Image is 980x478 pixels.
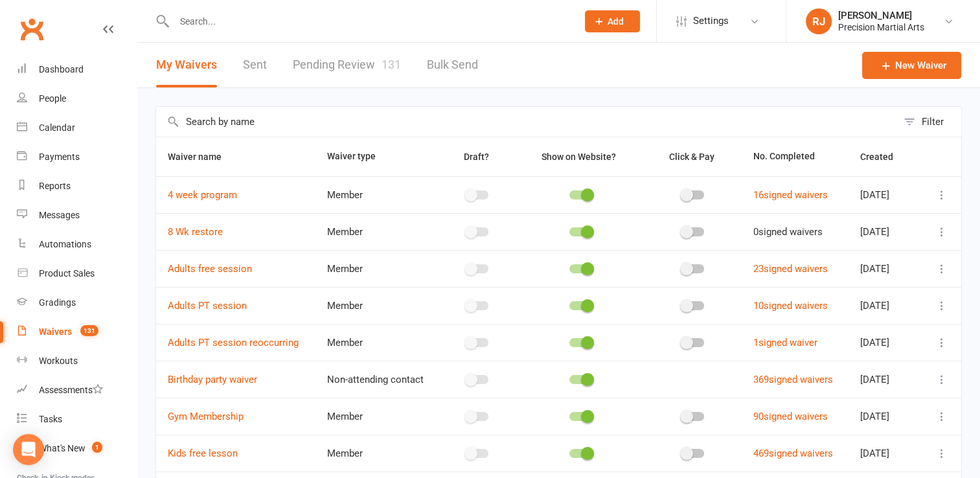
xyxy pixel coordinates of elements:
[168,226,223,238] a: 8 Wk restore
[848,213,921,250] td: [DATE]
[315,213,439,250] td: Member
[753,411,828,422] a: 90signed waivers
[806,8,832,34] div: RJ
[170,12,568,30] input: Search...
[39,239,91,249] div: Automations
[17,405,137,434] a: Tasks
[657,149,729,165] button: Click & Pay
[753,337,817,348] a: 1signed waiver
[838,21,924,33] div: Precision Martial Arts
[39,93,66,104] div: People
[39,297,76,308] div: Gradings
[848,176,921,213] td: [DATE]
[17,84,137,113] a: People
[315,176,439,213] td: Member
[39,326,72,337] div: Waivers
[427,43,478,87] a: Bulk Send
[742,137,848,176] th: No. Completed
[17,434,137,463] a: What's New1
[753,300,828,312] a: 10signed waivers
[693,6,729,36] span: Settings
[897,107,961,137] button: Filter
[848,398,921,435] td: [DATE]
[315,250,439,287] td: Member
[862,52,961,79] a: New Waiver
[243,43,267,87] a: Sent
[541,152,616,162] span: Show on Website?
[753,189,828,201] a: 16signed waivers
[585,10,640,32] button: Add
[156,107,897,137] input: Search by name
[39,152,80,162] div: Payments
[315,435,439,472] td: Member
[669,152,714,162] span: Click & Pay
[17,317,137,347] a: Waivers 131
[922,114,944,130] div: Filter
[753,448,833,459] a: 469signed waivers
[17,142,137,172] a: Payments
[315,287,439,324] td: Member
[293,43,401,87] a: Pending Review131
[168,263,252,275] a: Adults free session
[860,149,907,165] button: Created
[17,113,137,142] a: Calendar
[168,149,236,165] button: Waiver name
[753,374,833,385] a: 369signed waivers
[848,361,921,398] td: [DATE]
[39,122,75,133] div: Calendar
[753,226,823,238] span: 0 signed waivers
[168,448,238,459] a: Kids free lesson
[39,443,85,453] div: What's New
[315,398,439,435] td: Member
[168,411,244,422] a: Gym Membership
[382,58,401,71] span: 131
[17,288,137,317] a: Gradings
[39,210,80,220] div: Messages
[13,434,44,465] div: Open Intercom Messenger
[753,263,828,275] a: 23signed waivers
[168,300,247,312] a: Adults PT session
[838,10,924,21] div: [PERSON_NAME]
[80,325,98,336] span: 131
[17,172,137,201] a: Reports
[168,337,299,348] a: Adults PT session reoccurring
[530,149,630,165] button: Show on Website?
[39,414,62,424] div: Tasks
[315,361,439,398] td: Non-attending contact
[860,152,907,162] span: Created
[848,435,921,472] td: [DATE]
[464,152,489,162] span: Draft?
[608,16,624,27] span: Add
[17,201,137,230] a: Messages
[39,64,84,74] div: Dashboard
[452,149,503,165] button: Draft?
[17,347,137,376] a: Workouts
[315,137,439,176] th: Waiver type
[39,356,78,366] div: Workouts
[39,268,95,279] div: Product Sales
[17,230,137,259] a: Automations
[39,385,103,395] div: Assessments
[92,442,102,453] span: 1
[168,374,257,385] a: Birthday party waiver
[17,376,137,405] a: Assessments
[168,152,236,162] span: Waiver name
[168,189,237,201] a: 4 week program
[315,324,439,361] td: Member
[16,13,48,45] a: Clubworx
[848,324,921,361] td: [DATE]
[848,250,921,287] td: [DATE]
[17,55,137,84] a: Dashboard
[848,287,921,324] td: [DATE]
[156,43,217,87] button: My Waivers
[17,259,137,288] a: Product Sales
[39,181,71,191] div: Reports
